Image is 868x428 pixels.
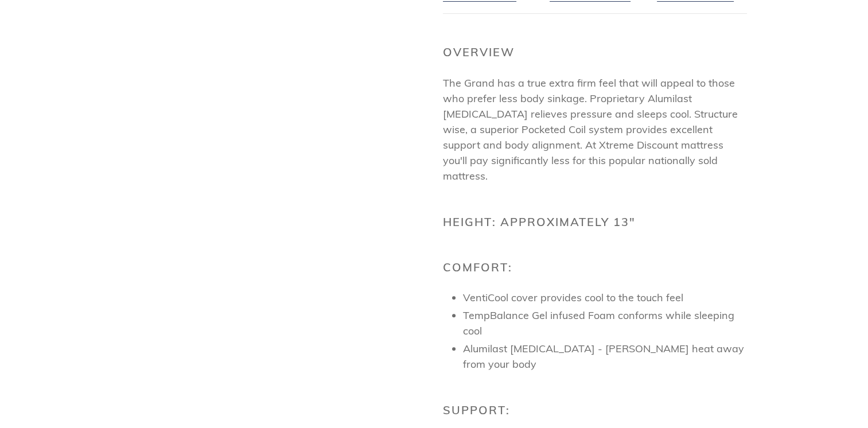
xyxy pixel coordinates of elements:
p: The Grand has a true extra firm feel that will appeal to those who prefer less body sinkage. Prop... [443,75,747,184]
h2: Support: [443,403,747,417]
li: TempBalance Gel infused Foam conforms while sleeping cool [463,308,747,338]
span: Alumilast [MEDICAL_DATA] - [PERSON_NAME] heat away from your body [463,342,744,371]
h2: Overview [443,45,747,59]
li: VentiCool cover provides cool to the touch feel [463,290,747,305]
h2: Comfort: [443,260,747,274]
h2: Height: Approximately 13" [443,215,747,229]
